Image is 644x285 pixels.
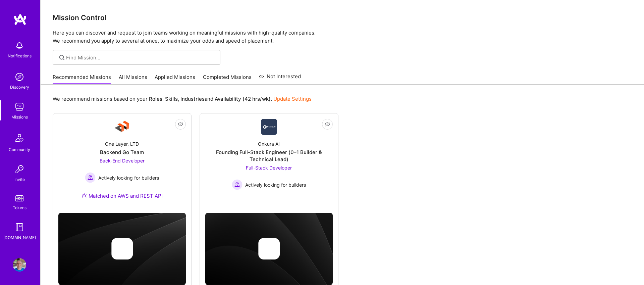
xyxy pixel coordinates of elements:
div: Backend Go Team [100,149,144,156]
img: logo [13,13,27,26]
b: Roles [149,96,162,102]
input: Find Mission... [66,54,215,61]
div: Tokens [13,204,26,211]
b: Availability (42 hrs/wk) [215,96,271,102]
div: [DOMAIN_NAME] [3,234,36,241]
b: Industries [180,96,205,102]
a: Company LogoOnkura AIFounding Full-Stack Engineer (0–1 Builder & Technical Lead)Full-Stack Develo... [205,119,333,199]
div: Discovery [10,84,29,91]
span: Actively looking for builders [245,181,306,188]
p: We recommend missions based on your , , and . [53,95,312,102]
a: Update Settings [273,96,312,102]
div: One Layer, LTD [105,140,139,147]
div: Invite [14,176,25,183]
img: guide book [13,221,26,234]
img: cover [205,213,333,285]
span: Full-Stack Developer [246,165,292,171]
img: Actively looking for builders [232,179,243,190]
i: icon EyeClosed [178,122,183,127]
div: Missions [11,113,28,121]
div: Notifications [8,52,32,59]
p: Here you can discover and request to join teams working on meaningful missions with high-quality ... [53,29,632,45]
div: Onkura AI [258,140,280,147]
img: Company Logo [261,119,277,135]
img: Company Logo [114,119,130,135]
img: Actively looking for builders [85,172,96,183]
i: icon EyeClosed [325,122,330,127]
img: Company logo [258,238,280,259]
img: Invite [13,162,26,176]
img: User Avatar [13,258,26,272]
img: Company logo [111,238,133,259]
img: cover [58,213,186,285]
div: Matched on AWS and REST API [82,192,163,199]
h3: Mission Control [53,13,632,22]
span: Actively looking for builders [98,174,159,181]
img: bell [13,39,26,52]
a: Recommended Missions [53,74,111,85]
div: Founding Full-Stack Engineer (0–1 Builder & Technical Lead) [205,149,333,163]
img: Community [11,130,28,146]
img: discovery [13,70,26,84]
a: Company LogoOne Layer, LTDBackend Go TeamBack-End Developer Actively looking for buildersActively... [58,119,186,207]
a: Not Interested [259,73,301,85]
div: Community [9,146,30,153]
a: All Missions [119,74,147,85]
a: User Avatar [11,258,28,272]
a: Completed Missions [203,74,252,85]
b: Skills [165,96,178,102]
a: Applied Missions [155,74,195,85]
span: Back-End Developer [100,158,145,163]
img: teamwork [13,100,26,113]
img: tokens [15,195,23,201]
img: Ateam Purple Icon [82,193,87,198]
i: icon SearchGrey [58,54,66,61]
